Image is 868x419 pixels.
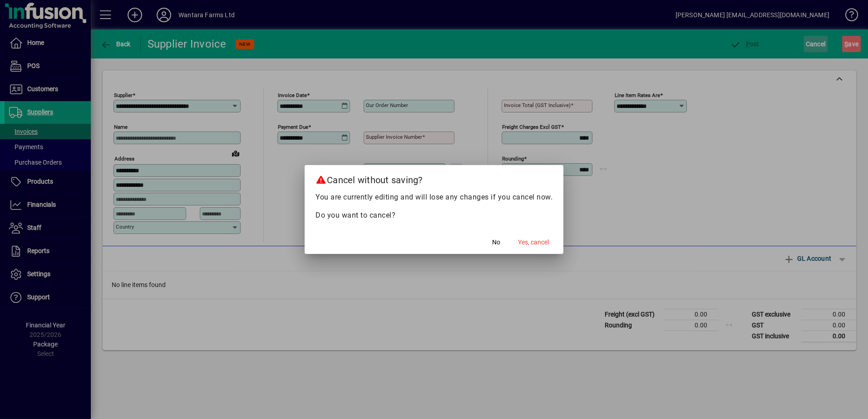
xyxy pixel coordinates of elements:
[492,238,500,247] span: No
[305,165,563,191] h2: Cancel without saving?
[316,210,552,221] p: Do you want to cancel?
[482,234,511,250] button: No
[316,192,552,203] p: You are currently editing and will lose any changes if you cancel now.
[518,238,549,247] span: Yes, cancel
[514,234,552,250] button: Yes, cancel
